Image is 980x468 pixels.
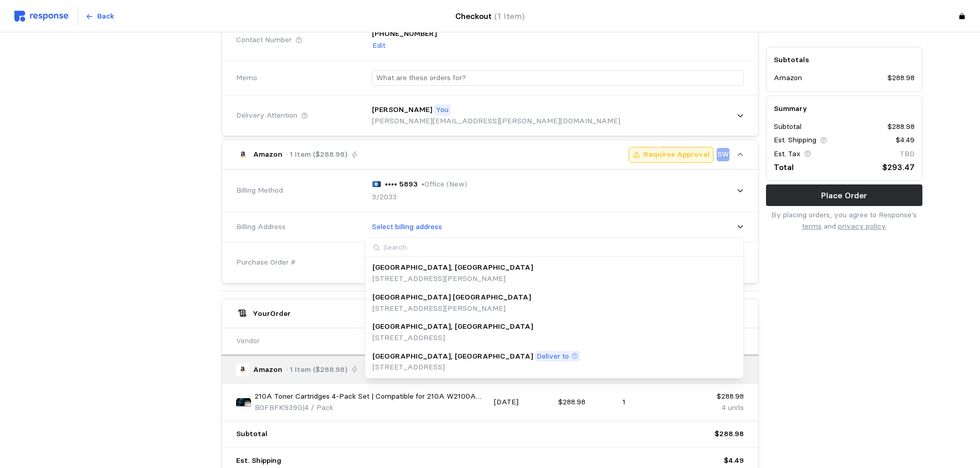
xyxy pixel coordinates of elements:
p: TBD [900,148,915,160]
p: [STREET_ADDRESS] [372,362,580,373]
p: 210A Toner Cartridges 4-Pack Set | Compatible for 210A W2100A 210X High Yield W2100X for Color La... [255,391,486,402]
span: | 4 / Pack [302,403,333,412]
h4: Checkout [455,10,525,23]
p: Place Order [821,189,867,202]
p: · 1 Item ($288.98) [286,149,347,160]
p: $288.98 [887,73,915,84]
p: [GEOGRAPHIC_DATA], [GEOGRAPHIC_DATA] [372,351,533,362]
span: Contact Number [236,34,292,46]
h5: Summary [774,103,915,114]
p: • Office (New) [421,179,467,190]
h5: Subtotals [774,54,915,65]
p: [PHONE_NUMBER] [372,28,437,40]
img: svg%3e [14,11,68,22]
input: Search [365,238,743,257]
button: Amazon· 1 Item ($288.98)Requires ApprovalSW [222,140,758,169]
p: $4.49 [896,135,915,146]
span: Memo [236,72,257,84]
div: Amazon· 1 Item ($288.98)Requires ApprovalSW [222,170,758,283]
p: [DATE] [494,397,551,408]
input: What are these orders for? [376,71,740,86]
p: [STREET_ADDRESS] [372,332,533,344]
p: $288.98 [558,397,615,408]
p: You [436,104,449,116]
p: [PERSON_NAME][EMAIL_ADDRESS][PERSON_NAME][DOMAIN_NAME] [372,116,620,127]
p: Est. Shipping [236,455,281,466]
p: 1 [622,397,680,408]
span: (1 Item) [494,11,525,21]
p: Amazon [253,149,282,160]
p: [GEOGRAPHIC_DATA], [GEOGRAPHIC_DATA] [372,262,533,273]
img: svg%3e [372,181,381,187]
p: [GEOGRAPHIC_DATA] [GEOGRAPHIC_DATA] [372,292,531,303]
p: Edit [372,40,385,51]
p: [PERSON_NAME] [372,104,432,116]
button: Edit [372,40,386,52]
span: Billing Address [236,221,286,233]
p: By placing orders, you agree to Response's and [766,210,922,232]
p: Amazon [774,73,802,84]
p: Back [97,11,114,22]
p: Est. Tax [774,148,800,160]
p: •••• 5893 [385,179,418,190]
p: $293.47 [882,161,915,174]
button: Place Order [766,184,922,206]
p: Amazon [253,364,282,376]
span: Delivery Attention [236,110,297,121]
a: terms [802,221,822,231]
p: Subtotal [236,428,268,440]
p: Subtotal [774,121,801,133]
button: Back [80,7,120,26]
p: SW [717,149,729,160]
p: Est. Shipping [774,135,816,146]
p: 4 units [687,402,744,414]
span: B0FBFK939G [255,403,302,412]
p: Requires Approval [644,149,709,160]
p: Total [774,161,794,174]
img: 61kjEblzk8L._AC_SX466_.jpg [236,395,251,409]
p: [STREET_ADDRESS][PERSON_NAME] [372,273,533,285]
p: [GEOGRAPHIC_DATA], [GEOGRAPHIC_DATA] [372,321,533,332]
p: Vendor [236,335,260,347]
span: Billing Method [236,185,283,196]
h5: Your Order [253,308,291,319]
p: Select billing address [372,221,442,233]
p: 3/2033 [372,192,397,203]
span: Purchase Order # [236,257,296,268]
p: [STREET_ADDRESS][PERSON_NAME] [372,303,531,314]
p: · 1 Item ($288.98) [286,364,347,376]
p: $4.49 [724,455,744,466]
button: YourOrder [222,299,758,328]
p: Deliver to [537,351,569,362]
a: privacy policy [838,221,886,231]
p: $288.98 [887,121,915,133]
p: $288.98 [715,428,744,440]
p: $288.98 [687,391,744,402]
